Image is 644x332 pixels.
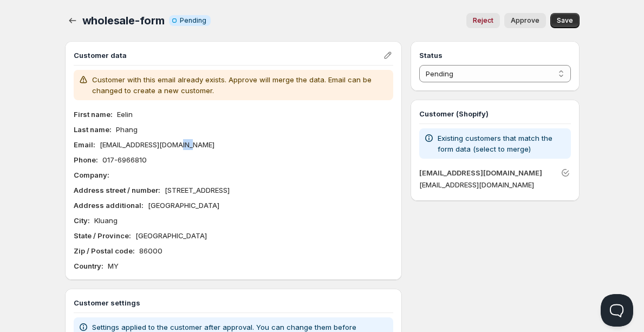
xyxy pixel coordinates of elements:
[94,215,118,226] p: Kluang
[74,125,112,134] b: Last name :
[74,201,144,210] b: Address additional :
[74,262,103,270] b: Country :
[558,165,573,180] button: Unlink
[380,48,395,63] button: Edit
[74,50,383,61] h3: Customer data
[108,261,119,271] p: MY
[74,155,98,164] b: Phone :
[135,230,207,241] p: [GEOGRAPHIC_DATA]
[419,179,570,190] p: [EMAIL_ADDRESS][DOMAIN_NAME]
[74,186,160,194] b: Address street / number :
[180,16,206,25] span: Pending
[601,294,633,327] iframe: Help Scout Beacon - Open
[419,108,570,119] h3: Customer (Shopify)
[504,13,546,28] button: Approve
[148,200,219,211] p: [GEOGRAPHIC_DATA]
[74,110,113,119] b: First name :
[100,139,214,150] p: [EMAIL_ADDRESS][DOMAIN_NAME]
[117,109,133,120] p: Eelin
[102,154,147,165] p: 017-6966810
[82,14,165,27] span: wholesale-form
[511,16,539,25] span: Approve
[419,50,570,61] h3: Status
[74,216,90,225] b: City :
[116,124,138,135] p: Phang
[466,13,500,28] button: Reject
[74,246,135,255] b: Zip / Postal code :
[550,13,580,28] button: Save
[419,168,542,177] a: [EMAIL_ADDRESS][DOMAIN_NAME]
[74,297,394,308] h3: Customer settings
[165,185,230,196] p: [STREET_ADDRESS]
[438,133,566,154] p: Existing customers that match the form data (select to merge)
[92,74,389,96] p: Customer with this email already exists. Approve will merge the data. Email can be changed to cre...
[74,231,131,240] b: State / Province :
[473,16,493,25] span: Reject
[557,16,573,25] span: Save
[74,140,95,149] b: Email :
[74,171,109,179] b: Company :
[139,245,162,256] p: 86000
